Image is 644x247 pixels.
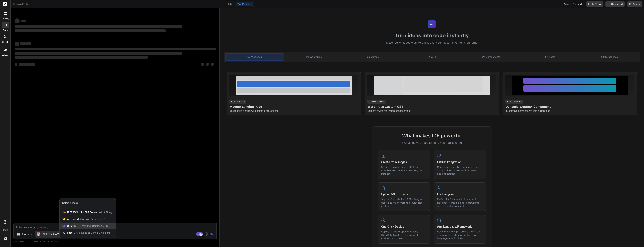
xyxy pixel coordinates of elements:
[2,41,8,44] label: GitHub
[62,201,79,205] div: Select a model
[67,224,109,228] span: Ultra
[73,224,109,227] span: (GPT-5 thinking, Gemini 2.5 Pro)
[3,29,8,32] label: code
[2,236,8,242] img: settings
[73,231,110,234] span: (GPT 5 Nano or Gemini 2.5 Flash)
[2,17,9,20] label: threads
[67,231,110,235] span: Fast
[67,211,114,214] span: [PERSON_NAME] 4 Sonnet
[98,211,114,214] span: (Add API Key)
[2,54,9,56] label: Upload
[67,217,106,221] span: Advanced
[79,218,106,220] span: (O4-mini, DeepSeek R1)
